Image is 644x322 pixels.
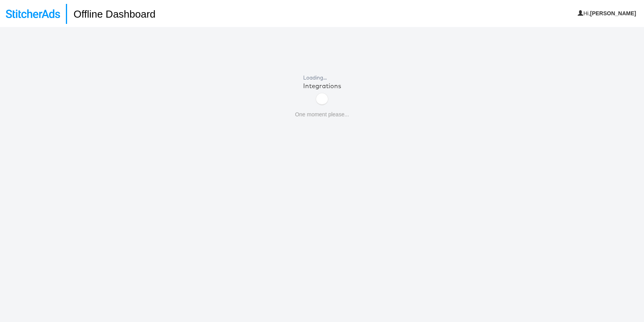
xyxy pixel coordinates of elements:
img: StitcherAds [6,9,60,18]
div: Loading... [303,74,341,81]
p: One moment please... [295,111,349,119]
div: Integrations [303,81,341,90]
h1: Offline Dashboard [66,4,155,24]
b: [PERSON_NAME] [590,10,636,16]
